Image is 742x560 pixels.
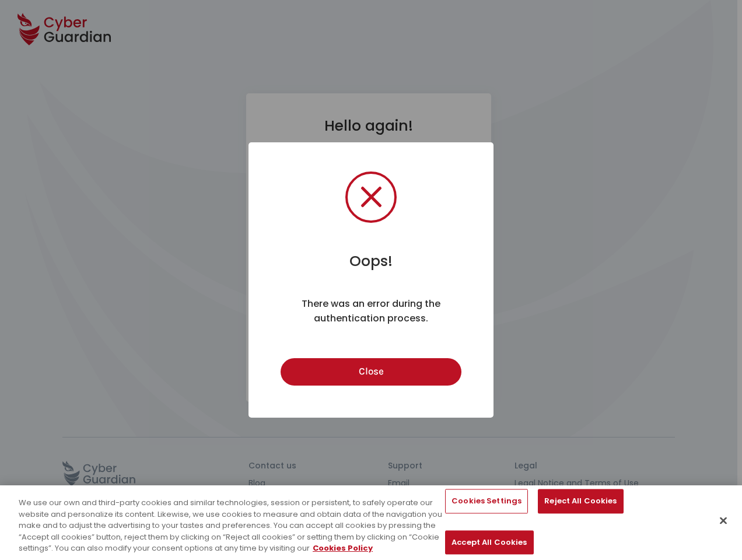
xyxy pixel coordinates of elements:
[349,252,393,270] h2: Oops!
[281,358,461,386] button: Close
[538,489,623,514] button: Reject All Cookies
[19,497,445,554] div: We use our own and third-party cookies and similar technologies, session or persistent, to safely...
[445,530,533,555] button: Accept All Cookies
[445,489,528,514] button: Cookies Settings, Opens the preference center dialog
[313,542,373,554] a: More information about your privacy, opens in a new tab
[278,296,464,325] div: There was an error during the authentication process.
[710,508,736,534] button: Close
